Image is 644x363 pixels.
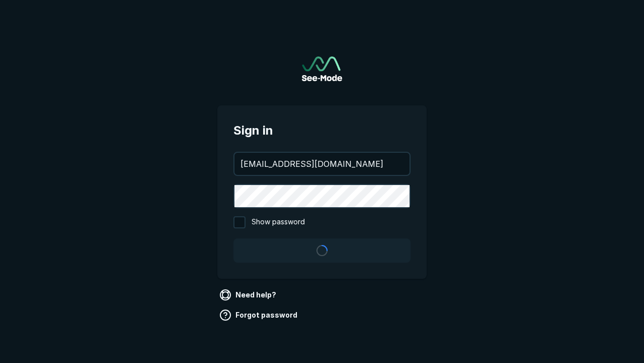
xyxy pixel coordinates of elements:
a: Forgot password [217,307,301,323]
a: Go to sign in [302,56,342,81]
a: Need help? [217,287,280,303]
span: Show password [252,216,305,228]
img: See-Mode Logo [302,56,342,81]
input: your@email.com [234,153,410,175]
span: Sign in [233,122,411,140]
